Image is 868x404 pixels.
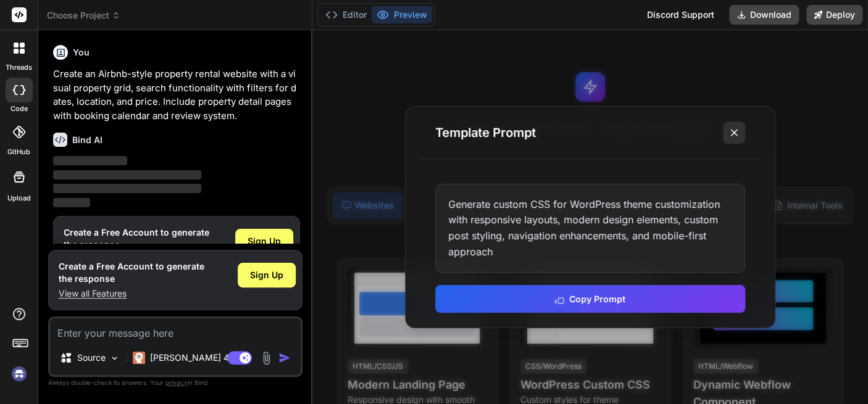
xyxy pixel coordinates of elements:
img: signin [9,363,30,384]
p: View all Features [59,287,204,300]
div: Discord Support [640,5,722,25]
span: privacy [165,379,188,386]
p: [PERSON_NAME] 4 S.. [150,352,242,364]
label: threads [6,62,32,73]
p: Create an Airbnb-style property rental website with a visual property grid, search functionality ... [53,67,300,123]
button: Preview [372,6,432,23]
h1: Create a Free Account to generate the response [64,226,209,251]
p: Always double-check its answers. Your in Bind [48,377,303,389]
button: Download [729,5,799,25]
button: Deploy [806,5,862,25]
span: ‌ [53,198,90,207]
img: Claude 4 Sonnet [133,352,145,364]
h3: Template Prompt [435,124,536,141]
label: code [10,104,28,114]
img: Pick Models [109,353,120,363]
img: attachment [259,351,273,365]
span: Sign Up [248,235,281,247]
button: Editor [320,6,372,23]
span: ‌ [53,156,127,165]
label: Upload [7,193,31,204]
p: Source [77,352,106,364]
label: GitHub [7,147,30,157]
h1: Create a Free Account to generate the response [59,260,204,285]
img: icon [278,352,291,364]
span: ‌ [53,170,201,179]
h6: Bind AI [72,134,102,146]
button: Copy Prompt [435,285,745,313]
div: Generate custom CSS for WordPress theme customization with responsive layouts, modern design elem... [435,184,745,273]
span: Sign Up [250,269,283,281]
span: ‌ [53,184,201,193]
h6: You [73,46,90,59]
span: Choose Project [47,9,120,22]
